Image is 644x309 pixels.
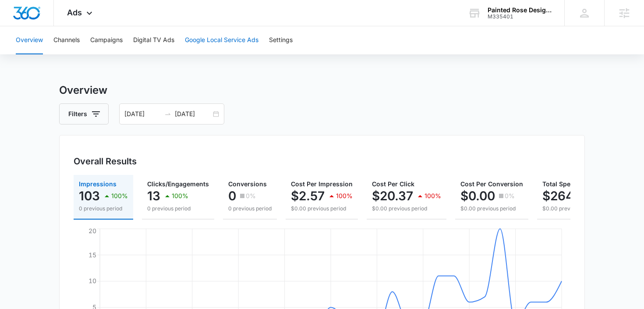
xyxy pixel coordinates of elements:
[460,189,495,203] p: $0.00
[175,109,211,119] input: End date
[16,26,43,54] button: Overview
[14,23,21,30] img: website_grey.svg
[33,52,78,57] div: Domain Overview
[246,193,256,199] p: 0%
[90,26,123,54] button: Campaigns
[460,180,523,188] span: Cost Per Conversion
[291,189,325,203] p: $2.57
[59,103,109,124] button: Filters
[228,205,272,213] p: 0 previous period
[460,205,523,213] p: $0.00 previous period
[97,52,148,57] div: Keywords by Traffic
[505,193,515,199] p: 0%
[111,193,128,199] p: 100%
[88,277,96,284] tspan: 10
[53,26,80,54] button: Channels
[372,189,413,203] p: $20.37
[291,180,353,188] span: Cost Per Impression
[269,26,293,54] button: Settings
[147,189,160,203] p: 13
[14,14,21,21] img: logo_orange.svg
[79,205,128,213] p: 0 previous period
[228,189,236,203] p: 0
[542,180,578,188] span: Total Spend
[542,205,620,213] p: $0.00 previous period
[124,109,161,119] input: Start date
[79,189,100,203] p: 103
[372,180,414,188] span: Cost Per Click
[147,205,209,213] p: 0 previous period
[172,193,188,199] p: 100%
[542,189,592,203] p: $264.79
[425,193,441,199] p: 100%
[336,193,353,199] p: 100%
[185,26,258,54] button: Google Local Service Ads
[59,82,585,98] h3: Overview
[74,155,137,168] h3: Overall Results
[372,205,441,213] p: $0.00 previous period
[79,180,117,188] span: Impressions
[23,23,96,30] div: Domain: [DOMAIN_NAME]
[87,51,94,58] img: tab_keywords_by_traffic_grey.svg
[164,110,171,117] span: swap-right
[88,251,96,259] tspan: 15
[488,7,552,14] div: account name
[291,205,353,213] p: $0.00 previous period
[67,8,82,17] span: Ads
[133,26,174,54] button: Digital TV Ads
[147,180,209,188] span: Clicks/Engagements
[164,110,171,117] span: to
[228,180,267,188] span: Conversions
[25,14,43,21] div: v 4.0.25
[488,14,552,20] div: account id
[88,227,96,234] tspan: 20
[24,51,31,58] img: tab_domain_overview_orange.svg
